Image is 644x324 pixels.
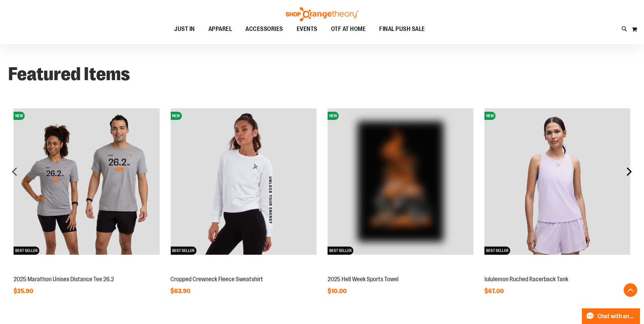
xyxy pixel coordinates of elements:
a: Cropped Crewneck Fleece SweatshirtNEWBEST SELLER [170,268,316,274]
img: OTF 2025 Hell Week Event Retail [328,108,474,254]
a: lululemon Ruched Racerback TankNEWBEST SELLER [484,268,630,274]
img: Cropped Crewneck Fleece Sweatshirt [170,108,316,254]
a: 2025 Marathon Unisex Distance Tee 26.2 [14,276,114,283]
div: next [622,165,636,178]
a: OTF AT HOME [324,21,373,37]
span: NEW [14,112,25,120]
span: APPAREL [208,21,232,37]
span: Chat with an Expert [597,313,636,320]
span: ACCESSORIES [245,21,283,37]
img: Shop Orangetheory [285,7,360,21]
span: JUST IN [174,21,195,37]
span: BEST SELLER [484,247,510,255]
a: JUST IN [167,21,202,37]
strong: Featured Items [8,64,130,85]
a: lululemon Ruched Racerback Tank [484,276,568,283]
a: APPAREL [202,21,239,37]
a: Cropped Crewneck Fleece Sweatshirt [170,276,263,283]
span: BEST SELLER [328,247,353,255]
span: EVENTS [297,21,317,37]
button: Back To Top [624,283,637,297]
span: NEW [170,112,182,120]
span: BEST SELLER [170,247,196,255]
a: FINAL PUSH SALE [372,21,432,37]
a: 2025 Hell Week Sports Towel [328,276,399,283]
a: ACCESSORIES [239,21,290,37]
span: $25.90 [14,288,34,294]
span: NEW [484,112,496,120]
span: NEW [328,112,339,120]
img: lululemon Ruched Racerback Tank [484,108,630,254]
span: OTF AT HOME [331,21,366,37]
a: 2025 Marathon Unisex Distance Tee 26.2NEWBEST SELLER [14,268,160,274]
button: Chat with an Expert [582,308,640,324]
span: FINAL PUSH SALE [379,21,425,37]
div: prev [8,165,22,178]
span: $10.00 [328,288,348,294]
span: $63.90 [170,288,191,294]
span: $67.00 [484,288,505,294]
img: 2025 Marathon Unisex Distance Tee 26.2 [14,108,160,254]
a: EVENTS [290,21,324,37]
a: OTF 2025 Hell Week Event RetailNEWBEST SELLER [328,268,474,274]
span: BEST SELLER [14,247,39,255]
